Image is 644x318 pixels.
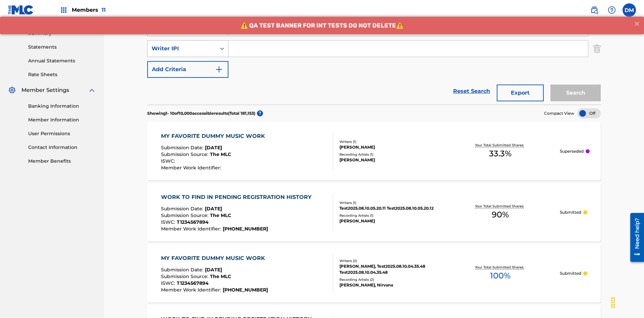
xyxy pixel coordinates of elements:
span: ISWC : [161,280,177,286]
span: 100 % [490,270,511,282]
p: Showing 1 - 10 of 10,000 accessible results (Total 181,153 ) [147,110,255,116]
span: Submission Source : [161,273,210,279]
span: ? [257,110,263,116]
div: Writers ( 1 ) [339,200,441,205]
a: Rate Sheets [28,71,96,78]
div: MY FAVORITE DUMMY MUSIC WORK [161,132,268,140]
p: Submitted [560,270,581,276]
div: WORK TO FIND IN PENDING REGISTRATION HISTORY [161,193,315,201]
div: [PERSON_NAME] [339,218,441,224]
a: Public Search [588,3,601,17]
a: Member Benefits [28,158,96,165]
span: Submission Date : [161,267,205,273]
button: Export [497,85,544,101]
span: Members [72,6,106,14]
span: [DATE] [205,267,222,273]
iframe: Resource Center [625,210,644,265]
div: Writer IPI [152,45,212,53]
span: Member Work Identifier : [161,165,223,171]
div: Help [605,3,619,17]
div: Recording Artists ( 1 ) [339,213,441,218]
p: Superseded [560,148,584,154]
span: Compact View [544,110,574,116]
span: The MLC [210,273,231,279]
div: Test2025.08.10.05.20.11 Test2025.08.10.05.20.12 [339,205,441,211]
span: Submission Date : [161,145,205,151]
img: help [608,6,616,14]
a: Banking Information [28,103,96,110]
span: ISWC : [161,219,177,225]
a: Statements [28,44,96,51]
span: 90 % [492,209,509,221]
span: The MLC [210,212,231,218]
span: [DATE] [205,206,222,212]
img: expand [88,86,96,94]
span: Submission Source : [161,151,210,157]
span: 33.3 % [489,148,512,160]
img: search [590,6,598,14]
img: Member Settings [8,86,16,94]
div: MY FAVORITE DUMMY MUSIC WORK [161,254,268,262]
a: Contact Information [28,144,96,151]
span: Member Work Identifier : [161,287,223,293]
a: Annual Statements [28,57,96,64]
a: WORK TO FIND IN PENDING REGISTRATION HISTORYSubmission Date:[DATE]Submission Source:The MLCISWC:T... [147,183,601,242]
a: MY FAVORITE DUMMY MUSIC WORKSubmission Date:[DATE]Submission Source:The MLCISWC:T1234567894Member... [147,244,601,303]
button: Add Criteria [147,61,228,78]
span: Member Settings [21,86,69,94]
a: MY FAVORITE DUMMY MUSIC WORKSubmission Date:[DATE]Submission Source:The MLCISWC:Member Work Ident... [147,122,601,180]
a: Reset Search [450,84,493,99]
img: MLC Logo [8,5,34,15]
iframe: Chat Widget [610,286,644,318]
div: [PERSON_NAME], Test2025.08.10.04.35.48 Test2025.08.10.04.35.48 [339,263,441,275]
span: Member Work Identifier : [161,226,223,232]
p: Your Total Submitted Shares: [475,143,526,148]
span: ⚠️ QA TEST BANNER FOR INT TESTS DO NOT DELETE⚠️ [240,5,404,12]
div: User Menu [623,3,636,17]
span: [PHONE_NUMBER] [223,287,268,293]
div: [PERSON_NAME], Nirvana [339,282,441,288]
span: [PHONE_NUMBER] [223,226,268,232]
img: Top Rightsholders [60,6,68,14]
div: Writers ( 1 ) [339,139,441,144]
p: Submitted [560,209,581,215]
span: T1234567894 [177,219,209,225]
span: Submission Source : [161,212,210,218]
span: [DATE] [205,145,222,151]
div: Drag [608,293,619,313]
p: Your Total Submitted Shares: [475,204,526,209]
a: User Permissions [28,130,96,137]
span: The MLC [210,151,231,157]
img: 9d2ae6d4665cec9f34b9.svg [215,65,223,73]
a: Member Information [28,116,96,123]
span: T1234567894 [177,280,209,286]
div: Recording Artists ( 1 ) [339,152,441,157]
p: Your Total Submitted Shares: [475,265,526,270]
span: Submission Date : [161,206,205,212]
div: Recording Artists ( 2 ) [339,277,441,282]
div: Writers ( 2 ) [339,258,441,263]
img: Delete Criterion [593,40,601,57]
span: ISWC : [161,158,177,164]
div: [PERSON_NAME] [339,144,441,150]
div: [PERSON_NAME] [339,157,441,163]
span: 11 [102,7,106,13]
